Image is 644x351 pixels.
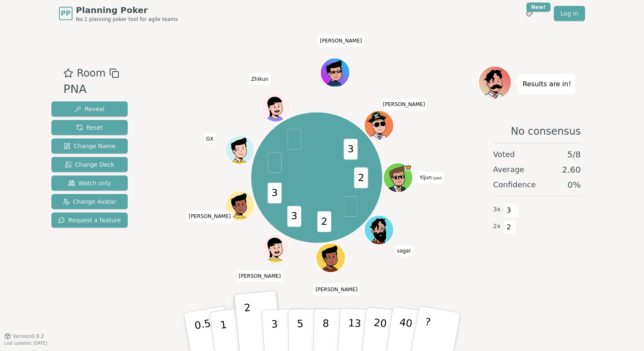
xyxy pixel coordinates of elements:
[68,179,111,187] span: Watch only
[61,8,70,19] span: PP
[526,3,550,12] div: New!
[567,179,581,191] span: 0 %
[384,164,412,191] button: Click to change your avatar
[314,284,360,295] span: Click to change your name
[493,164,524,175] span: Average
[237,270,283,282] span: Click to change your name
[51,120,128,135] button: Reset
[76,16,178,23] span: No.1 planning poker tool for agile teams
[249,73,271,85] span: Click to change your name
[562,164,581,175] span: 2.60
[204,133,216,145] span: Click to change your name
[4,341,47,346] span: Last updated: [DATE]
[493,149,515,160] span: Voted
[75,105,105,113] span: Reveal
[244,302,255,348] p: 2
[58,216,121,224] span: Request a feature
[417,172,443,183] span: Click to change your name
[493,222,501,231] span: 2 x
[51,194,128,209] button: Change Avatar
[77,66,105,81] span: Room
[76,4,178,16] span: Planning Poker
[64,142,115,150] span: Change Name
[51,101,128,117] button: Reveal
[395,245,413,257] span: Click to change your name
[268,183,282,203] span: 3
[4,333,44,340] button: Version0.9.2
[63,81,119,98] div: PNA
[405,164,412,171] span: Yijun is the host
[504,220,514,234] span: 2
[287,206,301,226] span: 3
[554,6,585,21] a: Log in
[522,6,537,21] button: New!
[493,205,501,214] span: 3 x
[51,213,128,228] button: Request a feature
[13,333,44,340] span: Version 0.9.2
[567,149,581,160] span: 5 / 8
[76,123,103,132] span: Reset
[511,125,581,138] span: No consensus
[318,35,364,47] span: Click to change your name
[493,179,536,191] span: Confidence
[187,210,233,222] span: Click to change your name
[51,138,128,154] button: Change Name
[63,197,117,206] span: Change Avatar
[51,157,128,172] button: Change Deck
[432,176,442,180] span: (you)
[504,203,514,218] span: 3
[317,211,331,232] span: 2
[381,98,427,110] span: Click to change your name
[63,66,73,81] button: Add as favourite
[65,160,114,169] span: Change Deck
[354,167,368,188] span: 2
[344,138,358,159] span: 3
[51,175,128,191] button: Watch only
[523,78,571,90] p: Results are in!
[59,4,178,23] a: PPPlanning PokerNo.1 planning poker tool for agile teams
